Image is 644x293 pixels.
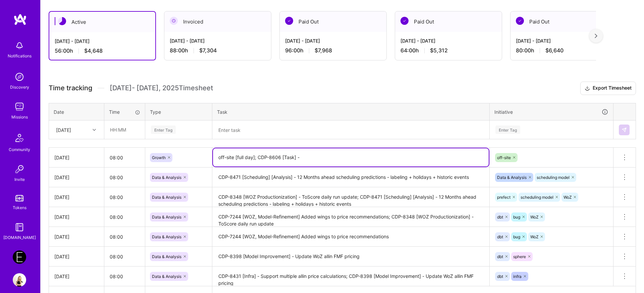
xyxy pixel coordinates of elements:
img: right [595,34,597,38]
span: Data & Analysis [152,214,181,219]
textarea: off-site [full day]; CDP-8606 [Task] - [213,148,489,166]
img: Paid Out [400,17,409,25]
div: Missions [11,113,28,120]
div: [DATE] - [DATE] [516,37,612,44]
img: bell [13,39,26,52]
i: icon Chevron [93,128,96,132]
div: [DATE] [54,273,99,280]
img: tokens [15,195,23,201]
input: HH:MM [104,228,145,246]
span: $4,648 [84,47,103,54]
span: WoZ [563,195,572,200]
span: dbt [497,254,503,259]
div: [DATE] - [DATE] [170,37,266,44]
span: infra [513,274,522,279]
img: guide book [13,221,26,234]
img: Community [11,130,28,146]
input: HH:MM [104,168,145,186]
div: Paid Out [280,11,386,32]
div: Active [49,12,155,32]
input: HH:MM [104,267,145,285]
div: Paid Out [511,11,617,32]
th: Task [212,103,490,120]
span: scheduling model [521,195,553,200]
textarea: CDP-8431 [Infra] - Support multiple allin price calculations; CDP-8398 [Model Improvement] - Upda... [213,267,489,286]
input: HH:MM [104,248,145,265]
div: [DATE] [54,253,99,260]
img: User Avatar [13,273,26,287]
input: HH:MM [104,188,145,206]
span: sphere [513,254,526,259]
input: HH:MM [104,208,145,226]
th: Date [49,103,104,120]
textarea: CDP-8398 [Model Improvement] - Update WoZ allin FMF pricing [213,247,489,266]
span: Time tracking [49,84,92,92]
div: Notifications [8,52,32,59]
span: Data & Analysis [152,234,181,239]
span: dbt [497,234,503,239]
i: icon Download [585,85,590,92]
div: [DATE] [54,194,99,201]
a: Endeavor: Data Team- 3338DES275 [11,250,28,264]
span: Data & Analysis [152,274,181,279]
span: Data & Analysis [152,254,181,259]
span: scheduling model [537,175,570,180]
img: Active [58,17,66,25]
button: Export Timesheet [580,82,636,95]
img: Paid Out [285,17,293,25]
div: [DOMAIN_NAME] [3,234,36,241]
img: Paid Out [516,17,524,25]
div: 80:00 h [516,47,612,54]
th: Type [145,103,212,120]
textarea: CDP-7244 [WOZ, Model-Refinement] Added wings to price recommendations; CDP-8348 [WOZ Productioniz... [213,208,489,226]
span: WoZ [530,214,538,219]
span: Data & Analysis [497,175,527,180]
span: Data & Analysis [152,175,181,180]
div: Paid Out [395,11,502,32]
span: Growth [152,155,166,160]
span: $7,304 [199,47,217,54]
input: HH:MM [105,121,145,139]
div: Time [109,108,140,115]
img: Submit [622,127,627,133]
span: $6,640 [545,47,563,54]
div: [DATE] [54,213,99,221]
div: [DATE] - [DATE] [55,38,150,45]
div: Enter Tag [495,125,520,135]
div: [DATE] [54,233,99,240]
span: off-site [497,155,511,160]
span: $5,312 [430,47,448,54]
div: [DATE] - [DATE] [400,37,496,44]
span: dbt [497,274,503,279]
img: discovery [13,70,26,84]
div: 64:00 h [400,47,496,54]
span: bug [513,214,520,219]
div: [DATE] [54,154,99,161]
span: prefect [497,195,511,200]
div: Discovery [10,84,29,91]
span: [DATE] - [DATE] , 2025 Timesheet [110,84,213,92]
textarea: CDP-7244 [WOZ, Model-Refinement] Added wings to price recommendations [213,228,489,246]
div: Initiative [494,108,608,116]
span: dbt [497,214,503,219]
div: Community [9,146,30,153]
input: HH:MM [104,149,145,166]
a: User Avatar [11,273,28,287]
div: 88:00 h [170,47,266,54]
div: Enter Tag [151,125,176,135]
span: Data & Analysis [152,195,181,200]
img: teamwork [13,100,26,113]
div: 96:00 h [285,47,381,54]
textarea: CDP-8471 [Scheduling] [Analysis] - 12 Months ahead scheduling predictions - labeling + holidays +... [213,168,489,187]
img: Endeavor: Data Team- 3338DES275 [13,250,26,264]
div: Invoiced [164,11,271,32]
div: Invite [14,176,25,183]
div: [DATE] - [DATE] [285,37,381,44]
div: [DATE] [56,126,71,133]
textarea: CDP-8348 [WOZ Productionization] - ToScore daily run update; CDP-8471 [Scheduling] [Analysis] - 1... [213,188,489,206]
img: Invite [13,162,26,176]
span: bug [513,234,520,239]
span: $7,968 [315,47,332,54]
div: 56:00 h [55,47,150,54]
span: WoZ [530,234,538,239]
